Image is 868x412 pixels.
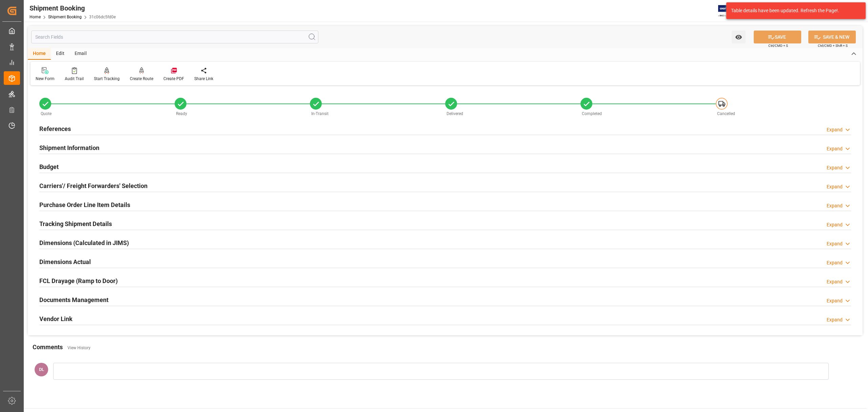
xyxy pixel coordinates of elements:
div: Shipment Booking [29,3,116,13]
div: Expand [827,240,843,247]
a: Home [29,15,41,19]
h2: Dimensions (Calculated in JIMS) [39,238,129,247]
div: Edit [51,48,70,60]
div: New Form [36,76,55,82]
h2: FCL Drayage (Ramp to Door) [39,276,118,285]
div: Create PDF [163,76,184,82]
span: Completed [582,111,602,116]
h2: Budget [39,162,59,171]
span: DL [39,367,44,372]
div: Expand [827,221,843,228]
button: open menu [732,31,746,43]
div: Expand [827,145,843,152]
span: Ready [176,111,187,116]
div: Start Tracking [94,76,120,82]
h2: Carriers'/ Freight Forwarders' Selection [39,181,147,190]
div: Expand [827,126,843,133]
h2: Documents Management [39,295,108,304]
div: Share Link [194,76,213,82]
div: Audit Trail [65,76,84,82]
h2: References [39,124,71,133]
div: Expand [827,297,843,304]
div: Expand [827,278,843,285]
button: SAVE [754,31,801,43]
a: Shipment Booking [48,15,82,19]
div: Expand [827,183,843,190]
span: Quote [41,111,52,116]
a: View History [67,345,91,350]
div: Expand [827,202,843,209]
h2: Dimensions Actual [39,257,91,266]
span: Ctrl/CMD + Shift + S [818,43,848,48]
h2: Tracking Shipment Details [39,219,112,228]
div: Email [70,48,92,60]
span: Delivered [447,111,463,116]
input: Search Fields [31,31,318,43]
img: Exertis%20JAM%20-%20Email%20Logo.jpg_1722504956.jpg [718,5,742,17]
span: Cancelled [717,111,735,116]
button: SAVE & NEW [808,31,856,43]
span: In-Transit [311,111,329,116]
div: Home [28,48,51,60]
span: Ctrl/CMD + S [768,43,788,48]
h2: Comments [33,342,63,352]
div: Table details have been updated. Refresh the Page!. [731,7,856,14]
div: Expand [827,164,843,171]
h2: Purchase Order Line Item Details [39,200,130,209]
div: Expand [827,316,843,323]
div: Create Route [130,76,153,82]
div: Expand [827,259,843,266]
h2: Shipment Information [39,143,99,152]
h2: Vendor Link [39,314,73,323]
